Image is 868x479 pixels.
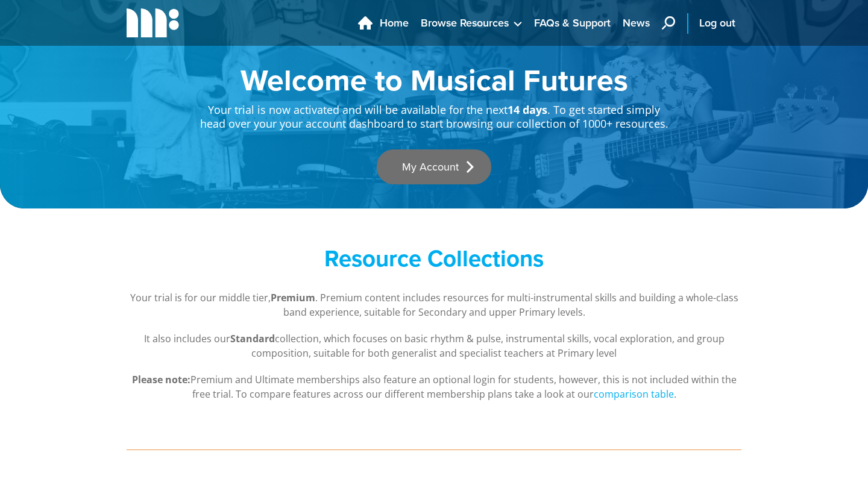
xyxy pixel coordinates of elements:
[534,15,611,31] span: FAQs & Support
[230,332,275,345] strong: Standard
[377,149,491,184] a: My Account
[127,290,741,319] p: Your trial is for our middle tier, . Premium content includes resources for multi-instrumental sk...
[594,387,674,401] a: comparison table
[380,15,409,31] span: Home
[508,102,547,117] strong: 14 days
[127,372,741,401] p: Premium and Ultimate memberships also feature an optional login for students, however, this is no...
[127,331,741,360] p: It also includes our collection, which focuses on basic rhythm & pulse, instrumental skills, voca...
[699,15,735,31] span: Log out
[623,15,650,31] span: News
[199,95,669,131] p: Your trial is now activated and will be available for the next . To get started simply head over ...
[271,291,315,304] strong: Premium
[199,245,669,272] h2: Resource Collections
[421,15,509,31] span: Browse Resources
[199,64,669,95] h1: Welcome to Musical Futures
[132,373,190,386] strong: Please note:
